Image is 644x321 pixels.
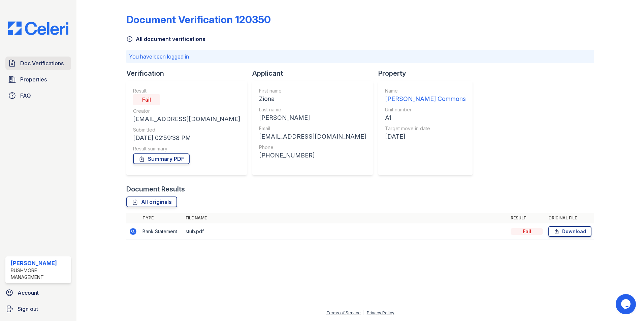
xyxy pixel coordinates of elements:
div: Result summary [133,145,240,152]
div: [EMAIL_ADDRESS][DOMAIN_NAME] [133,114,240,124]
a: Sign out [3,302,74,316]
div: Last name [259,106,366,113]
span: Doc Verifications [20,59,64,67]
span: Properties [20,75,47,83]
a: All originals [126,197,177,207]
div: [PERSON_NAME] [11,259,68,267]
a: Account [3,286,74,299]
div: Result [133,87,240,94]
div: Unit number [385,106,466,113]
div: Verification [126,69,252,78]
div: Submitted [133,127,240,133]
div: Creator [133,108,240,114]
span: Sign out [18,305,38,313]
div: First name [259,87,366,94]
div: Ziona [259,94,366,104]
th: Original file [546,213,594,223]
div: Email [259,125,366,132]
a: Properties [5,73,71,86]
div: Rushmore Management [11,267,68,281]
div: Document Results [126,184,185,194]
a: Terms of Service [326,310,361,315]
div: A1 [385,113,466,122]
th: File name [183,213,508,223]
div: [PERSON_NAME] Commons [385,94,466,104]
div: [PERSON_NAME] [259,113,366,122]
p: You have been logged in [129,52,591,61]
iframe: chat widget [616,294,637,314]
span: FAQ [20,92,31,100]
div: [PHONE_NUMBER] [259,151,366,160]
div: [DATE] [385,132,466,141]
a: Privacy Policy [367,310,394,315]
a: Summary PDF [133,153,190,164]
div: Property [378,69,478,78]
th: Result [508,213,546,223]
div: Phone [259,144,366,151]
div: Fail [133,94,160,105]
div: | [363,310,364,315]
div: Document Verification 120350 [126,13,271,26]
a: Doc Verifications [5,57,71,70]
td: Bank Statement [140,223,183,240]
th: Type [140,213,183,223]
a: Name [PERSON_NAME] Commons [385,87,466,104]
td: stub.pdf [183,223,508,240]
a: Download [548,226,591,237]
div: Fail [511,228,543,235]
div: [DATE] 02:59:38 PM [133,133,240,143]
a: All document verifications [126,35,205,43]
div: Target move in date [385,125,466,132]
img: CE_Logo_Blue-a8612792a0a2168367f1c8372b55b34899dd931a85d93a1a3d3e32e68fde9ad4.png [3,22,74,35]
a: FAQ [5,89,71,102]
div: [EMAIL_ADDRESS][DOMAIN_NAME] [259,132,366,141]
div: Applicant [252,69,378,78]
div: Name [385,87,466,94]
span: Account [18,289,39,297]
